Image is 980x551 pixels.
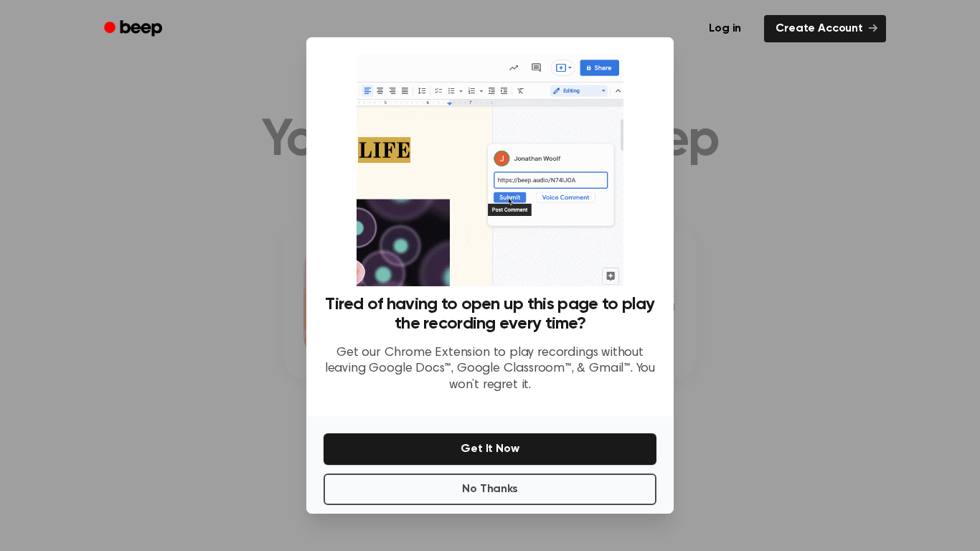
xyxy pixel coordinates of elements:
[357,55,623,286] img: Beep extension in action
[324,345,656,394] p: Get our Chrome Extension to play recordings without leaving Google Docs™, Google Classroom™, & Gm...
[324,474,656,505] button: No Thanks
[764,15,886,42] a: Create Account
[694,12,755,45] a: Log in
[324,295,656,334] h3: Tired of having to open up this page to play the recording every time?
[94,15,175,43] a: Beep
[324,433,656,465] button: Get It Now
